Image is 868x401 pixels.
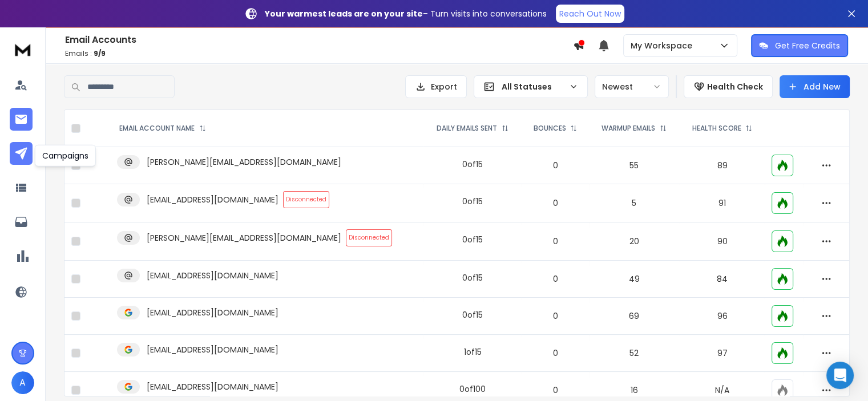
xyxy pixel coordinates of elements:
p: 0 [528,197,582,209]
div: 0 of 15 [462,159,483,170]
p: [PERSON_NAME][EMAIL_ADDRESS][DOMAIN_NAME] [147,156,341,168]
div: EMAIL ACCOUNT NAME [119,124,206,133]
p: [EMAIL_ADDRESS][DOMAIN_NAME] [147,270,278,281]
button: A [11,371,34,394]
div: Open Intercom Messenger [826,362,854,389]
img: logo [11,39,34,60]
span: Disconnected [346,229,392,246]
p: 0 [528,160,582,171]
div: 0 of 100 [459,383,486,395]
td: 5 [589,184,679,222]
span: Disconnected [283,191,329,208]
p: 0 [528,347,582,359]
td: 91 [680,184,765,222]
p: [EMAIL_ADDRESS][DOMAIN_NAME] [147,381,278,392]
p: 0 [528,384,582,396]
p: [EMAIL_ADDRESS][DOMAIN_NAME] [147,194,278,205]
strong: Your warmest leads are on your site [265,8,423,19]
p: N/A [687,384,758,396]
td: 55 [589,147,679,184]
td: 89 [680,147,765,184]
td: 49 [589,261,679,298]
p: [EMAIL_ADDRESS][DOMAIN_NAME] [147,344,278,355]
p: 0 [528,273,582,285]
p: WARMUP EMAILS [601,124,655,133]
button: Health Check [684,75,773,98]
p: Emails : [65,49,573,58]
div: 0 of 15 [462,309,483,321]
td: 20 [589,222,679,261]
td: 84 [680,261,765,298]
button: Add New [780,75,850,98]
p: Health Check [707,81,763,92]
span: 9 / 9 [94,48,106,58]
p: 0 [528,310,582,322]
p: BOUNCES [533,124,566,133]
div: Campaigns [35,145,96,167]
p: Reach Out Now [559,8,621,19]
td: 97 [680,335,765,372]
div: 1 of 15 [464,346,482,358]
p: – Turn visits into conversations [265,8,547,19]
td: 52 [589,335,679,372]
h1: Email Accounts [65,33,573,47]
p: My Workspace [631,40,697,51]
div: 0 of 15 [462,272,483,283]
div: 0 of 15 [462,196,483,207]
p: All Statuses [502,81,564,92]
button: Export [405,75,467,98]
button: Get Free Credits [751,34,848,57]
td: 96 [680,298,765,335]
p: 0 [528,236,582,247]
td: 69 [589,298,679,335]
p: [PERSON_NAME][EMAIL_ADDRESS][DOMAIN_NAME] [147,232,341,244]
p: Get Free Credits [775,40,840,51]
p: HEALTH SCORE [692,124,741,133]
div: 0 of 15 [462,234,483,245]
a: Reach Out Now [556,5,624,23]
p: [EMAIL_ADDRESS][DOMAIN_NAME] [147,307,278,318]
button: Newest [595,75,669,98]
td: 90 [680,222,765,261]
p: DAILY EMAILS SENT [437,124,497,133]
